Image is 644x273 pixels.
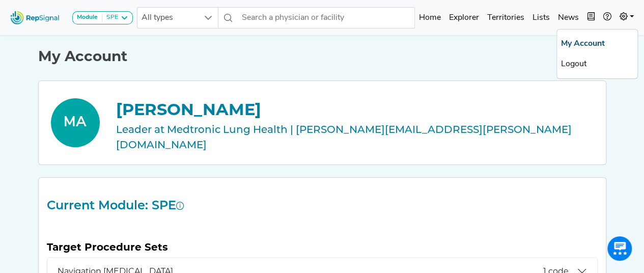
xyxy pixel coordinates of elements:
div: SPE [102,14,118,22]
span: All types [137,8,199,28]
a: Explorer [445,8,483,28]
a: Home [415,8,445,28]
input: Search a physician or facility [238,7,415,29]
a: My Account [557,34,637,54]
div: [PERSON_NAME] [116,97,594,122]
a: News [554,8,583,28]
div: Leader at Medtronic Lung Health | [PERSON_NAME][EMAIL_ADDRESS][PERSON_NAME][DOMAIN_NAME] [116,122,594,152]
h5: Target Procedure Sets [47,241,598,253]
strong: Module [77,14,98,20]
a: Logout [557,54,637,74]
h1: My Account [38,48,606,65]
button: Intel Book [583,8,599,28]
a: Lists [528,8,554,28]
h2: Current Module: SPE [41,198,604,213]
div: MA [51,98,100,147]
button: ModuleSPE [72,11,133,24]
a: Territories [483,8,528,28]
